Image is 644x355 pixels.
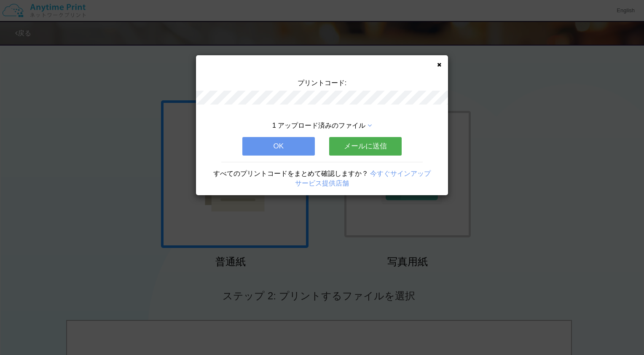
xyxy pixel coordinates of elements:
span: プリントコード: [298,79,346,86]
button: メールに送信 [329,137,402,156]
span: 1 アップロード済みのファイル [272,122,365,129]
span: すべてのプリントコードをまとめて確認しますか？ [213,170,368,177]
a: 今すぐサインアップ [370,170,431,177]
a: サービス提供店舗 [295,180,349,187]
button: OK [242,137,315,156]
